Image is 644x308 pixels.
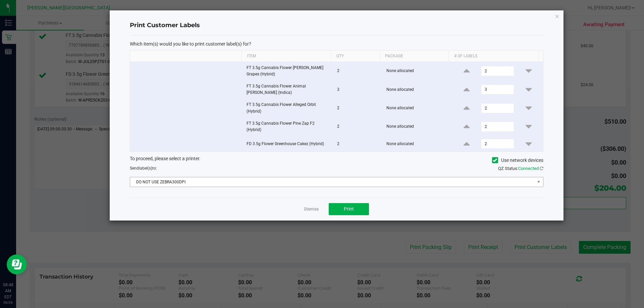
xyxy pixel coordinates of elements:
[382,118,452,136] td: None allocated
[382,136,452,151] td: None allocated
[130,21,543,30] h4: Print Customer Labels
[344,206,354,211] span: Print
[492,157,543,164] label: Use network devices
[331,51,380,62] th: Qty
[139,166,152,171] span: label(s)
[304,206,319,212] a: Dismiss
[243,80,333,99] td: FT 3.5g Cannabis Flower Animal [PERSON_NAME] (Indica)
[333,118,382,136] td: 2
[380,51,449,62] th: Package
[243,99,333,117] td: FT 3.5g Cannabis Flower Alleged Orbit (Hybrid)
[382,62,452,80] td: None allocated
[333,62,382,80] td: 2
[333,136,382,151] td: 2
[130,41,543,47] p: Which item(s) would you like to print customer label(s) for?
[333,80,382,99] td: 3
[243,136,333,151] td: FD 3.5g Flower Greenhouse Cakez (Hybrid)
[382,80,452,99] td: None allocated
[7,254,27,274] iframe: Resource center
[241,51,331,62] th: Item
[333,99,382,117] td: 2
[518,166,539,171] span: Connected
[243,62,333,80] td: FT 3.5g Cannabis Flower [PERSON_NAME] Grapes (Hybrid)
[130,166,157,171] span: Send to:
[130,177,535,187] span: DO NOT USE ZEBRA300DPI
[382,99,452,117] td: None allocated
[243,118,333,136] td: FT 3.5g Cannabis Flower Pine Zap F2 (Hybrid)
[449,51,538,62] th: # of labels
[329,203,369,215] button: Print
[125,155,548,165] div: To proceed, please select a printer.
[498,166,543,171] span: QZ Status:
